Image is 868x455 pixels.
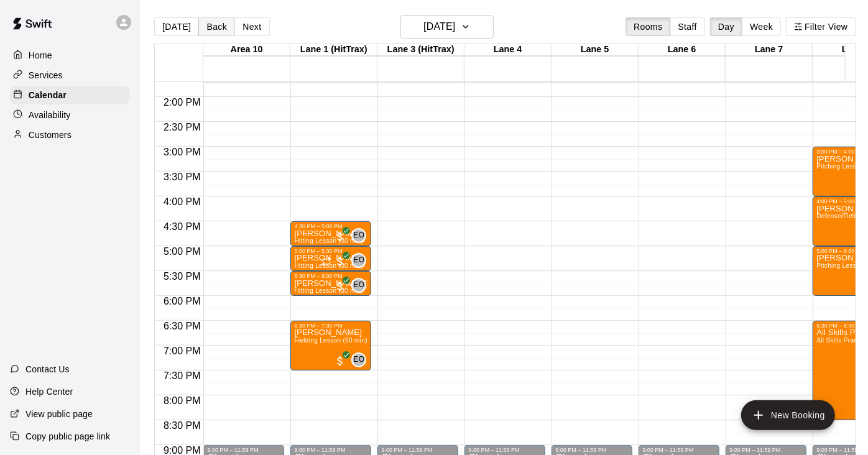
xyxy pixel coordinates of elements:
span: All customers have paid [334,355,346,367]
button: Week [742,17,781,36]
div: 9:00 PM – 11:59 PM [381,447,455,453]
span: Eric Opelski [356,228,366,243]
span: Eric Opelski [356,253,366,268]
a: Services [10,66,130,85]
div: 9:00 PM – 11:59 PM [729,447,803,453]
span: Hitting Lesson (30 min)- [PERSON_NAME] [294,287,421,294]
span: 2:00 PM [160,97,204,108]
p: Calendar [29,89,67,101]
p: Copy public page link [25,430,110,443]
div: Lane 3 (HitTrax) [377,44,464,56]
h6: [DATE] [423,18,455,35]
span: Hitting Lesson (30 min)- [PERSON_NAME] [294,262,421,269]
div: Eric Opelski [351,352,366,367]
span: Fielding Lesson (60 min)- [PERSON_NAME] [294,337,425,344]
div: Area 10 [203,44,290,56]
div: 4:30 PM – 5:00 PM [294,223,367,229]
p: Help Center [25,385,73,398]
span: 4:30 PM [160,221,204,232]
p: View public page [25,408,93,420]
span: EO [353,279,364,292]
div: 9:00 PM – 11:59 PM [642,447,716,453]
button: Filter View [786,17,856,36]
span: 7:00 PM [160,346,204,356]
p: Availability [29,109,71,121]
div: 6:30 PM – 7:30 PM [294,323,367,329]
span: All customers have paid [334,280,346,293]
button: add [741,400,835,430]
div: 9:00 PM – 11:59 PM [207,447,280,453]
div: Lane 4 [464,44,552,56]
div: 5:30 PM – 6:00 PM: Briggs Baggott [290,271,371,296]
div: Eric Opelski [351,278,366,293]
span: Eric Opelski [356,352,366,367]
div: Lane 7 [726,44,813,56]
div: Eric Opelski [351,253,366,268]
p: Services [29,69,63,81]
span: 5:00 PM [160,246,204,257]
span: 7:30 PM [160,370,204,381]
span: EO [353,229,364,242]
button: Back [198,17,235,36]
div: Lane 5 [552,44,639,56]
div: Lane 6 [639,44,726,56]
button: [DATE] [154,17,199,36]
button: Staff [670,17,706,36]
button: Day [710,17,742,36]
span: 5:30 PM [160,271,204,282]
div: 5:00 PM – 5:30 PM [294,248,367,254]
div: Eric Opelski [351,228,366,243]
button: Next [234,17,269,36]
span: Recurring event [321,257,331,267]
span: 3:30 PM [160,172,204,182]
div: 9:00 PM – 11:59 PM [294,447,367,453]
div: 9:00 PM – 11:59 PM [468,447,542,453]
span: Hitting Lesson (30 min)- [PERSON_NAME] [294,237,421,244]
div: Lane 1 (HitTrax) [290,44,377,56]
div: 5:30 PM – 6:00 PM [294,273,367,279]
a: Home [10,46,130,65]
a: Availability [10,106,130,124]
span: Eric Opelski [356,278,366,293]
span: All customers have paid [334,231,346,243]
span: 8:30 PM [160,420,204,431]
a: Customers [10,126,130,144]
span: 6:30 PM [160,321,204,331]
span: 2:30 PM [160,122,204,132]
div: 6:30 PM – 7:30 PM: Fielding Lesson (60 min)- Eric Opelski [290,321,371,370]
button: [DATE] [400,15,494,39]
span: 3:00 PM [160,147,204,157]
button: Rooms [626,17,670,36]
p: Home [29,49,52,62]
p: Customers [29,129,72,141]
div: 9:00 PM – 11:59 PM [555,447,629,453]
span: EO [353,354,364,366]
span: EO [353,254,364,267]
span: 8:00 PM [160,395,204,406]
span: All customers have paid [334,255,346,268]
div: 5:00 PM – 5:30 PM: Maddox Dawsey [290,246,371,271]
span: 4:00 PM [160,196,204,207]
p: Contact Us [25,363,70,375]
div: 4:30 PM – 5:00 PM: Dalton Greene [290,221,371,246]
span: 6:00 PM [160,296,204,306]
a: Calendar [10,86,130,104]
